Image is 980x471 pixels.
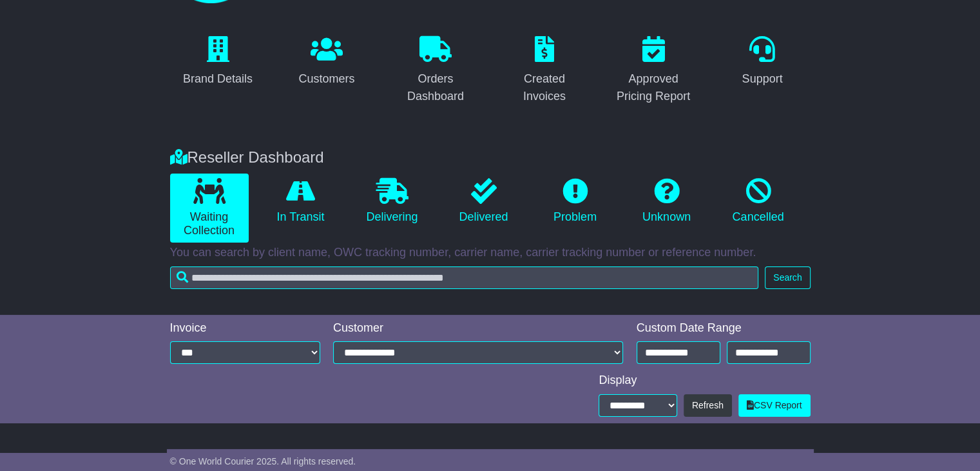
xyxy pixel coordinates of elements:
[396,70,476,105] div: Orders Dashboard
[742,70,782,88] div: Support
[388,32,484,110] a: Orders Dashboard
[290,32,363,92] a: Customers
[262,174,340,229] a: In Transit
[353,174,432,229] a: Delivering
[170,456,356,466] span: © One World Courier 2025. All rights reserved.
[298,70,354,88] div: Customers
[164,148,817,167] div: Reseller Dashboard
[170,246,811,260] p: You can search by client name, OWC tracking number, carrier name, carrier tracking number or refe...
[765,266,810,289] button: Search
[497,32,593,110] a: Created Invoices
[599,374,810,388] div: Display
[175,32,261,92] a: Brand Details
[637,321,811,336] div: Custom Date Range
[738,394,811,417] a: CSV Report
[170,321,321,336] div: Invoice
[606,32,702,110] a: Approved Pricing Report
[505,70,584,105] div: Created Invoices
[183,70,253,88] div: Brand Details
[536,174,615,229] a: Problem
[445,174,523,229] a: Delivered
[684,394,732,417] button: Refresh
[333,321,624,336] div: Customer
[170,174,249,243] a: Waiting Collection
[628,174,706,229] a: Unknown
[733,32,791,92] a: Support
[614,70,693,105] div: Approved Pricing Report
[719,174,798,229] a: Cancelled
